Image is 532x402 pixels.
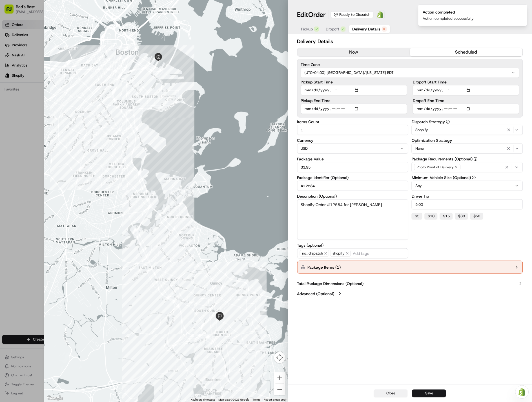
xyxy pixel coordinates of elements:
[425,213,438,220] button: $10
[6,6,17,17] img: Nash
[6,111,10,116] div: 📗
[6,54,16,64] img: 1736555255976-a54dd68f-1ca7-489b-9aae-adbdc363a1c4
[412,125,523,135] button: Shopify
[446,120,450,124] button: Dispatch Strategy
[374,390,408,397] button: Close
[6,73,36,78] div: Past conversations
[309,10,326,19] span: Order
[264,398,287,401] a: Report a map error
[6,23,103,32] p: Welcome 👋
[53,111,90,116] span: API Documentation
[301,26,313,32] span: Pickup
[191,398,215,402] button: Keyboard shortcuts
[415,127,428,132] span: Shopify
[56,125,68,129] span: Pylon
[48,111,52,116] div: 💻
[25,59,77,64] div: We're available if you need us!
[297,261,523,274] button: Package Items (1)
[11,88,16,92] img: 1736555255976-a54dd68f-1ca7-489b-9aae-adbdc363a1c4
[11,111,43,116] span: Knowledge Base
[297,10,326,19] h1: Edit
[40,124,68,129] a: Powered byPylon
[297,138,409,142] label: Currency
[298,48,410,56] button: now
[3,109,45,119] a: 📗Knowledge Base
[331,11,374,18] div: Ready to Dispatch
[297,291,334,297] label: Advanced (Optional)
[297,243,409,247] label: Tags (optional)
[412,138,523,142] label: Optimization Strategy
[423,9,474,15] div: Action completed
[308,264,341,270] label: Package Items ( 1 )
[301,99,407,103] label: Pickup End Time
[297,176,409,180] label: Package Identifier (Optional)
[417,165,454,169] span: Photo Proof of Delivery
[440,213,453,220] button: $15
[352,250,406,257] input: Add tags
[410,48,523,56] button: scheduled
[297,157,409,161] label: Package Value
[455,213,468,220] button: $30
[412,162,523,172] button: Photo Proof of Delivery
[301,80,407,84] label: Pickup Start Time
[297,281,523,286] button: Total Package Dimensions (Optional)
[423,16,474,21] div: Action completed successfully
[412,390,446,397] button: Save
[413,80,519,84] label: Dropoff Start Time
[300,250,329,257] span: no_dispatch
[46,395,64,402] a: Open this area in Google Maps (opens a new window)
[297,181,409,191] input: Enter package identifier
[326,26,340,32] span: Dropoff
[274,352,285,363] button: Map camera controls
[412,120,523,124] label: Dispatch Strategy
[25,54,92,59] div: Start new chat
[415,146,424,151] span: None
[45,109,93,119] a: 💻API Documentation
[219,398,249,401] span: Map data ©2025 Google
[76,87,78,92] span: •
[412,176,523,180] label: Minimum Vehicle Size (Optional)
[412,143,523,154] button: None
[17,87,75,92] span: [PERSON_NAME] [PERSON_NAME]
[297,194,409,198] label: Description (Optional)
[96,56,103,62] button: Start new chat
[377,11,384,18] img: Shopify
[470,213,483,220] button: $50
[330,250,351,257] span: shopify
[87,72,103,79] button: See all
[297,162,409,172] input: Enter package value
[472,176,476,180] button: Minimum Vehicle Size (Optional)
[297,199,409,240] textarea: Shopify Order #12584 for [PERSON_NAME]
[297,125,409,135] input: Enter items count
[412,213,422,220] button: $5
[376,10,385,19] a: Shopify
[297,281,364,286] label: Total Package Dimensions (Optional)
[412,199,523,209] input: Enter driver tip
[412,157,523,161] label: Package Requirements (Optional)
[46,395,64,402] img: Google
[297,120,409,124] label: Items Count
[12,54,22,64] img: 1727276513143-84d647e1-66c0-4f92-a045-3c9f9f5dfd92
[274,384,285,395] button: Zoom out
[297,291,523,297] button: Advanced (Optional)
[474,157,478,161] button: Package Requirements (Optional)
[412,194,523,198] label: Driver Tip
[79,87,90,92] span: [DATE]
[6,82,15,91] img: Joana Marie Avellanoza
[297,37,523,45] h2: Delivery Details
[274,372,285,384] button: Zoom in
[353,26,381,32] span: Delivery Details
[301,63,519,67] label: Time Zone
[413,99,519,103] label: Dropoff End Time
[15,36,93,42] input: Clear
[253,398,261,401] a: Terms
